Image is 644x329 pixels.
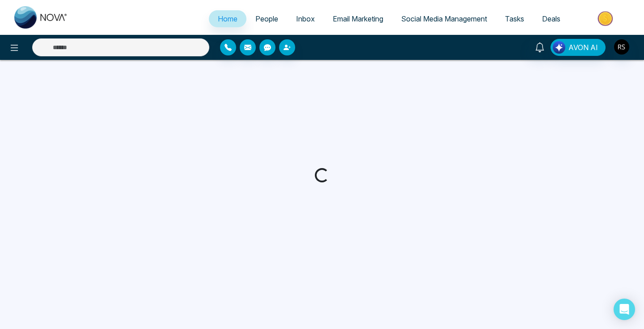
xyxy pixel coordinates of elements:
[542,14,560,23] span: Deals
[296,14,315,23] span: Inbox
[533,10,569,27] a: Deals
[551,39,606,56] button: AVON AI
[255,14,278,23] span: People
[218,14,237,23] span: Home
[505,14,524,23] span: Tasks
[401,14,487,23] span: Social Media Management
[287,10,324,27] a: Inbox
[574,8,639,29] img: Market-place.gif
[553,41,565,54] img: Lead Flow
[392,10,496,27] a: Social Media Management
[209,10,246,27] a: Home
[568,42,598,53] span: AVON AI
[14,6,68,29] img: Nova CRM Logo
[246,10,287,27] a: People
[333,14,383,23] span: Email Marketing
[614,299,635,320] div: Open Intercom Messenger
[614,39,629,55] img: User Avatar
[324,10,392,27] a: Email Marketing
[496,10,533,27] a: Tasks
